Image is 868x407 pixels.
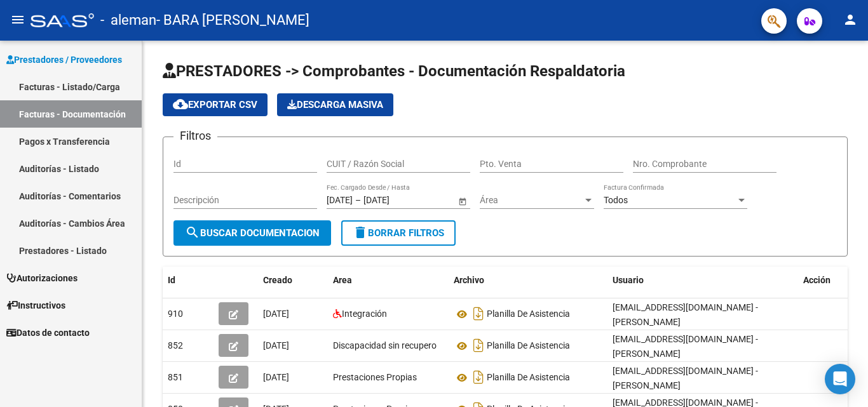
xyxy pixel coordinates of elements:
input: Start date [327,195,353,206]
span: Id [168,275,175,285]
span: Integración [342,309,387,319]
span: Prestadores / Proveedores [6,53,122,67]
span: Autorizaciones [6,271,78,285]
span: - BARA [PERSON_NAME] [156,6,309,34]
span: – [355,195,361,206]
datatable-header-cell: Archivo [449,267,607,294]
i: Descargar documento [470,367,487,387]
span: Usuario [613,275,644,285]
span: Exportar CSV [173,99,257,110]
span: [DATE] [263,372,289,382]
span: Planilla De Asistencia [487,341,570,351]
mat-icon: cloud_download [173,97,188,112]
datatable-header-cell: Acción [798,267,862,294]
span: [EMAIL_ADDRESS][DOMAIN_NAME] - [PERSON_NAME] [613,302,758,327]
span: Archivo [454,275,484,285]
span: [DATE] [263,309,289,319]
button: Open calendar [456,194,469,208]
span: Prestaciones Propias [333,372,417,382]
i: Descargar documento [470,304,487,324]
span: 851 [168,372,183,382]
span: PRESTADORES -> Comprobantes - Documentación Respaldatoria [163,62,625,80]
mat-icon: menu [10,12,25,27]
mat-icon: person [843,12,858,27]
span: Borrar Filtros [353,227,444,239]
span: Planilla De Asistencia [487,373,570,383]
div: Open Intercom Messenger [825,364,855,394]
span: Todos [604,195,628,205]
button: Descarga Masiva [277,93,393,116]
span: Descarga Masiva [287,99,383,110]
span: Planilla De Asistencia [487,309,570,319]
i: Descargar documento [470,335,487,356]
span: Buscar Documentacion [185,227,320,239]
span: [EMAIL_ADDRESS][DOMAIN_NAME] - [PERSON_NAME] [613,334,758,359]
datatable-header-cell: Id [163,267,214,294]
span: Creado [263,275,292,285]
app-download-masive: Descarga masiva de comprobantes (adjuntos) [277,93,393,116]
button: Borrar Filtros [341,220,456,246]
datatable-header-cell: Creado [258,267,328,294]
datatable-header-cell: Usuario [607,267,798,294]
span: Datos de contacto [6,326,90,340]
span: Instructivos [6,298,65,312]
mat-icon: delete [353,225,368,240]
datatable-header-cell: Area [328,267,449,294]
mat-icon: search [185,225,200,240]
button: Buscar Documentacion [173,220,331,246]
span: 910 [168,309,183,319]
span: Discapacidad sin recupero [333,340,437,350]
span: - aleman [100,6,156,34]
input: End date [363,195,426,206]
span: Acción [803,275,831,285]
span: [EMAIL_ADDRESS][DOMAIN_NAME] - [PERSON_NAME] [613,366,758,390]
span: 852 [168,340,183,350]
h3: Filtros [173,127,217,145]
span: Área [480,195,583,206]
span: Area [333,275,352,285]
button: Exportar CSV [163,93,268,116]
span: [DATE] [263,340,289,350]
